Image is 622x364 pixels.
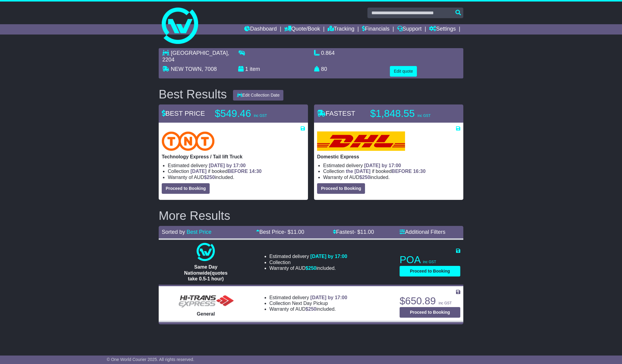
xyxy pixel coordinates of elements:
[244,24,277,35] a: Dashboard
[306,306,316,312] span: $
[168,163,305,168] li: Estimated delivery
[291,229,304,235] span: 11.00
[269,253,347,259] li: Estimated delivery
[354,229,374,235] span: - $
[306,266,316,271] span: $
[204,175,215,180] span: $
[328,24,354,35] a: Tracking
[245,66,248,72] span: 1
[310,254,347,259] span: [DATE] by 17:00
[346,169,426,174] span: if booked
[364,163,401,168] span: [DATE] by 17:00
[308,266,316,271] span: 250
[171,50,228,56] span: [GEOGRAPHIC_DATA]
[162,229,185,235] span: Sorted by
[323,163,460,168] li: Estimated delivery
[400,266,460,276] button: Proceed to Booking
[269,295,347,300] li: Estimated delivery
[187,229,211,235] a: Best Price
[197,311,215,316] span: General
[413,169,426,174] span: 16:30
[201,66,217,72] span: , 7008
[156,88,230,101] div: Best Results
[321,66,327,72] span: 80
[317,183,365,194] button: Proceed to Booking
[269,300,347,306] li: Collection
[162,50,229,63] span: , 2204
[256,229,304,235] a: Best Price- $11.00
[107,357,194,362] span: © One World Courier 2025. All rights reserved.
[400,254,460,266] p: POA
[171,66,201,72] span: NEW TOWN
[392,169,412,174] span: BEFORE
[292,301,328,306] span: Next Day Pickup
[269,265,347,271] li: Warranty of AUD included.
[346,169,370,174] span: the [DATE]
[269,260,347,265] li: Collection
[429,24,456,35] a: Settings
[162,131,215,151] img: TNT Domestic: Technology Express / Tail lift Truck
[438,301,451,305] span: inc GST
[362,24,390,35] a: Financials
[423,260,436,264] span: inc GST
[254,114,267,118] span: inc GST
[184,264,228,281] span: Same Day Nationwide(quotes take 0.5-1 hour)
[333,229,374,235] a: Fastest- $11.00
[269,306,347,312] li: Warranty of AUD included.
[159,209,463,222] h2: More Results
[284,24,320,35] a: Quote/Book
[191,169,262,174] span: if booked
[400,229,445,235] a: Additional Filters
[321,50,335,56] span: 0.864
[400,295,460,307] p: $650.89
[308,306,316,312] span: 250
[215,108,291,120] p: $549.46
[284,229,304,235] span: - $
[317,131,405,151] img: DHL: Domestic Express
[197,243,215,261] img: One World Courier: Same Day Nationwide(quotes take 0.5-1 hour)
[360,229,374,235] span: 11.00
[228,169,248,174] span: BEFORE
[162,183,210,194] button: Proceed to Booking
[400,307,460,318] button: Proceed to Booking
[317,154,460,160] p: Domestic Express
[317,110,355,117] span: FASTEST
[417,114,431,118] span: inc GST
[168,168,305,174] li: Collection
[191,169,207,174] span: [DATE]
[175,290,236,308] img: HiTrans (Machship): General
[162,154,305,160] p: Technology Express / Tail lift Truck
[397,24,422,35] a: Support
[209,163,246,168] span: [DATE] by 17:00
[323,168,460,174] li: Collection
[207,175,215,180] span: 250
[310,295,347,300] span: [DATE] by 17:00
[250,66,260,72] span: item
[362,175,370,180] span: 250
[390,66,417,77] button: Edit quote
[249,169,262,174] span: 14:30
[323,174,460,180] li: Warranty of AUD included.
[162,110,205,117] span: BEST PRICE
[370,108,446,120] p: $1,848.55
[168,174,305,180] li: Warranty of AUD included.
[233,90,284,101] button: Edit Collection Date
[359,175,370,180] span: $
